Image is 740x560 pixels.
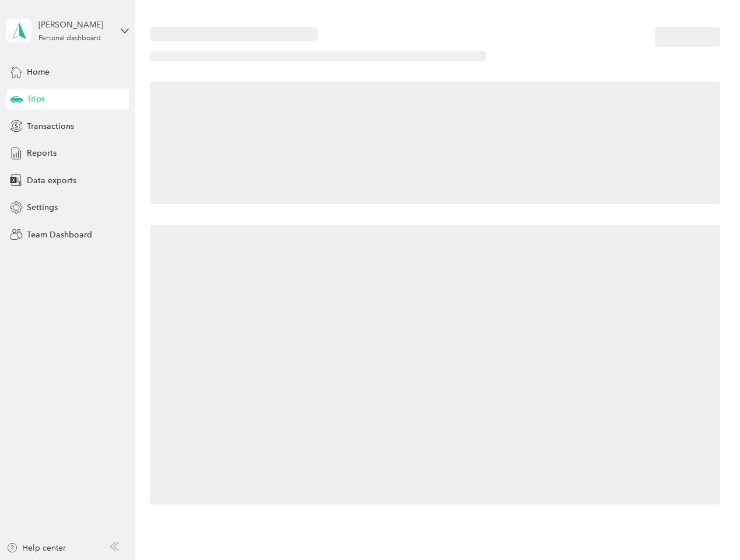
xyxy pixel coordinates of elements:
[6,542,66,554] button: Help center
[27,120,74,132] span: Transactions
[38,35,101,42] div: Personal dashboard
[27,174,76,187] span: Data exports
[27,229,92,241] span: Team Dashboard
[38,19,111,31] div: [PERSON_NAME]
[27,201,58,213] span: Settings
[27,147,57,159] span: Reports
[27,66,50,78] span: Home
[27,93,45,105] span: Trips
